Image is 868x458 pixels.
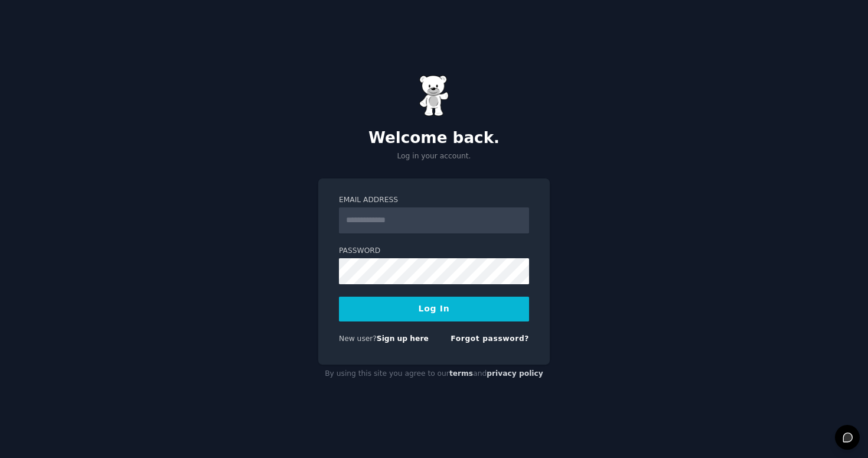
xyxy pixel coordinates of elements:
[318,151,550,162] p: Log in your account.
[339,246,529,256] label: Password
[339,334,377,343] span: New user?
[419,75,449,116] img: Gummy Bear
[451,334,529,343] a: Forgot password?
[339,297,529,321] button: Log In
[318,129,550,148] h2: Welcome back.
[339,195,529,206] label: Email Address
[449,369,473,378] a: terms
[487,369,543,378] a: privacy policy
[377,334,429,343] a: Sign up here
[318,365,550,384] div: By using this site you agree to our and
